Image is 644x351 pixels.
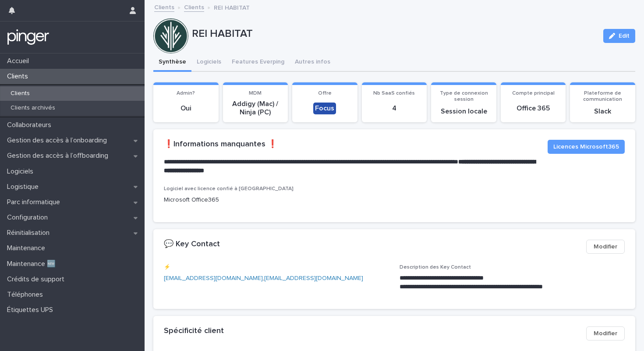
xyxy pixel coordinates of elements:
button: Modifier [586,326,625,340]
span: Offre [318,91,332,96]
p: Gestion des accès à l’offboarding [4,152,115,160]
button: Features Everping [226,53,290,72]
span: Nb SaaS confiés [373,91,415,96]
p: Collaborateurs [4,121,58,129]
h2: Spécificité client [164,326,224,336]
p: REI HABITAT [214,2,250,12]
p: Crédits de support [4,275,71,284]
p: Étiquettes UPS [4,306,60,314]
p: 4 [367,104,422,113]
button: Modifier [586,240,625,254]
p: Oui [159,104,213,113]
a: Clients [184,2,204,12]
p: Addigy (Mac) / Ninja (PC) [228,100,283,117]
p: Parc informatique [4,198,67,206]
span: Compte principal [512,91,555,96]
p: Clients archivés [4,104,62,112]
span: Logiciel avec licence confié à [GEOGRAPHIC_DATA] [164,186,294,191]
span: ⚡️ [164,265,170,270]
a: [EMAIL_ADDRESS][DOMAIN_NAME] [164,275,263,281]
p: , [164,274,389,283]
div: Focus [313,103,336,114]
p: Réinitialisation [4,229,57,237]
span: Edit [619,33,630,39]
span: MDM [249,91,262,96]
p: Office 365 [506,104,561,113]
span: Admin? [177,91,195,96]
p: Configuration [4,213,55,222]
p: Maintenance 🆕 [4,260,63,268]
h2: ❗️Informations manquantes ❗️ [164,140,277,149]
button: Licences Microsoft365 [548,140,625,154]
span: Modifier [594,242,617,251]
p: Gestion des accès à l’onboarding [4,136,114,145]
button: Autres infos [290,53,336,72]
p: Accueil [4,57,36,65]
button: Edit [603,29,635,43]
p: Session locale [436,107,491,116]
a: Clients [154,2,174,12]
p: Téléphones [4,291,50,299]
h2: 💬 Key Contact [164,240,220,249]
p: Logiciels [4,167,40,176]
p: Clients [4,90,37,97]
p: REI HABITAT [192,28,596,40]
p: Clients [4,72,35,81]
span: Modifier [594,329,617,338]
span: Description des Key Contact [400,265,471,270]
p: Maintenance [4,244,52,252]
span: Licences Microsoft365 [553,142,619,151]
img: mTgBEunGTSyRkCgitkcU [7,28,50,46]
span: Plateforme de communication [583,91,622,102]
button: Logiciels [191,53,226,72]
button: Synthèse [153,53,191,72]
a: [EMAIL_ADDRESS][DOMAIN_NAME] [264,275,363,281]
p: Slack [575,107,630,116]
span: Type de connexion session [440,91,488,102]
p: Microsoft Office365 [164,195,311,205]
p: Logistique [4,183,46,191]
